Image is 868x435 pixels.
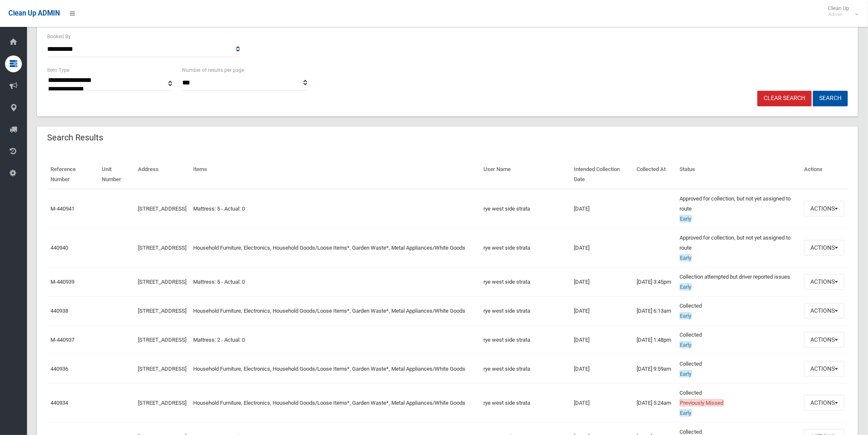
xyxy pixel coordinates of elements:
[676,383,801,422] td: Collected
[676,296,801,325] td: Collected
[633,296,677,325] td: [DATE] 6:13am
[480,228,571,267] td: rye west side strata
[676,267,801,296] td: Collection attempted but driver reported issues
[680,370,692,377] span: Early
[190,228,480,267] td: Household Furniture, Electronics, Household Goods/Loose Items*, Garden Waste*, Metal Appliances/W...
[182,66,244,75] label: Number of results per page
[571,354,633,383] td: [DATE]
[50,308,68,314] a: 440938
[37,129,113,146] header: Search Results
[571,383,633,422] td: [DATE]
[190,160,480,189] th: Items
[676,189,801,229] td: Approved for collection, but not yet assigned to route
[138,400,186,406] a: [STREET_ADDRESS]
[480,160,571,189] th: User Name
[50,245,68,251] a: 440940
[480,383,571,422] td: rye west side strata
[480,189,571,229] td: rye west side strata
[50,206,74,212] a: M-440941
[135,160,190,189] th: Address
[190,354,480,383] td: Household Furniture, Electronics, Household Goods/Loose Items*, Garden Waste*, Metal Appliances/W...
[571,160,633,189] th: Intended Collection Date
[50,279,74,285] a: M-440939
[480,354,571,383] td: rye west side strata
[680,341,692,348] span: Early
[633,354,677,383] td: [DATE] 9:59am
[804,395,844,411] button: Actions
[138,206,186,212] a: [STREET_ADDRESS]
[138,366,186,372] a: [STREET_ADDRESS]
[828,11,849,18] small: Admin
[680,399,724,406] span: Previously Missed
[47,160,98,189] th: Reference Number
[138,245,186,251] a: [STREET_ADDRESS]
[190,325,480,354] td: Mattress: 2 - Actual: 0
[8,9,60,17] span: Clean Up ADMIN
[571,325,633,354] td: [DATE]
[571,228,633,267] td: [DATE]
[138,308,186,314] a: [STREET_ADDRESS]
[633,160,677,189] th: Collected At
[804,274,844,290] button: Actions
[480,267,571,296] td: rye west side strata
[480,325,571,354] td: rye west side strata
[680,215,692,222] span: Early
[633,383,677,422] td: [DATE] 5:24am
[676,160,801,189] th: Status
[804,332,844,348] button: Actions
[50,337,74,343] a: M-440937
[676,228,801,267] td: Approved for collection, but not yet assigned to route
[138,279,186,285] a: [STREET_ADDRESS]
[804,201,844,216] button: Actions
[676,354,801,383] td: Collected
[190,383,480,422] td: Household Furniture, Electronics, Household Goods/Loose Items*, Garden Waste*, Metal Appliances/W...
[190,189,480,229] td: Mattress: 5 - Actual: 0
[50,366,68,372] a: 440936
[571,189,633,229] td: [DATE]
[190,267,480,296] td: Mattress: 5 - Actual: 0
[801,160,848,189] th: Actions
[47,66,69,75] label: Item Type
[804,240,844,256] button: Actions
[47,32,71,41] label: Booked By
[633,325,677,354] td: [DATE] 1:48pm
[50,400,68,406] a: 440934
[757,91,812,106] a: Clear Search
[813,91,848,106] button: Search
[680,254,692,261] span: Early
[571,296,633,325] td: [DATE]
[824,5,857,18] span: Clean Up
[138,337,186,343] a: [STREET_ADDRESS]
[98,160,135,189] th: Unit Number
[804,303,844,319] button: Actions
[480,296,571,325] td: rye west side strata
[680,312,692,319] span: Early
[190,296,480,325] td: Household Furniture, Electronics, Household Goods/Loose Items*, Garden Waste*, Metal Appliances/W...
[633,267,677,296] td: [DATE] 3:45pm
[571,267,633,296] td: [DATE]
[676,325,801,354] td: Collected
[680,283,692,290] span: Early
[804,361,844,377] button: Actions
[680,409,692,417] span: Early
